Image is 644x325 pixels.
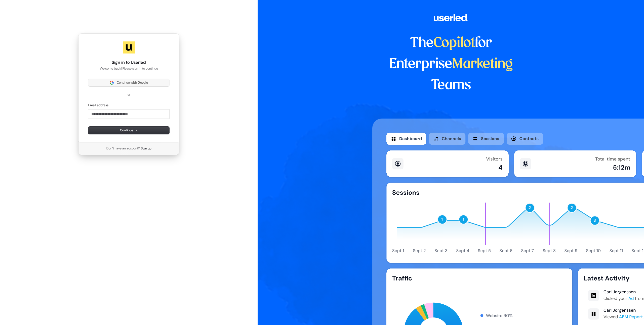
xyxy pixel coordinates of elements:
p: Welcome back! Please sign in to continue [88,66,169,71]
h1: Sign in to Userled [88,60,169,66]
span: Continue with Google [117,80,148,85]
p: or [128,92,130,97]
img: Sign in with Google [110,81,114,85]
h1: The for Enterprise Teams [372,33,530,96]
a: Sign up [141,146,151,151]
button: Sign in with GoogleContinue with Google [88,79,169,86]
span: Don’t have an account? [106,146,140,151]
button: Continue [88,127,169,134]
label: Email address [88,103,108,107]
span: Continue [120,128,138,133]
img: Userled [123,41,135,53]
span: Marketing [452,58,513,71]
span: Copilot [433,37,475,50]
